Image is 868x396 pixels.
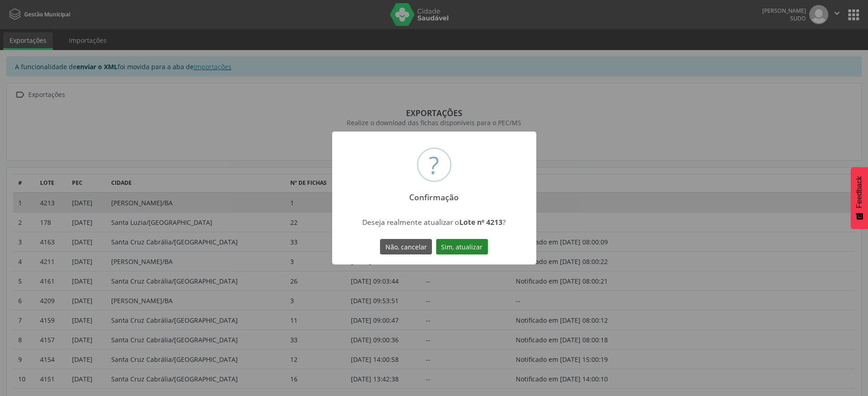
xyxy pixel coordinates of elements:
[851,167,868,229] button: Feedback - Mostrar pesquisa
[354,217,514,227] div: Deseja realmente atualizar o ?
[380,239,432,254] button: Não, cancelar
[855,176,863,208] span: Feedback
[436,239,488,254] button: Sim, atualizar
[401,186,467,202] h2: Confirmação
[459,217,503,227] strong: Lote nº 4213
[429,149,439,181] div: ?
